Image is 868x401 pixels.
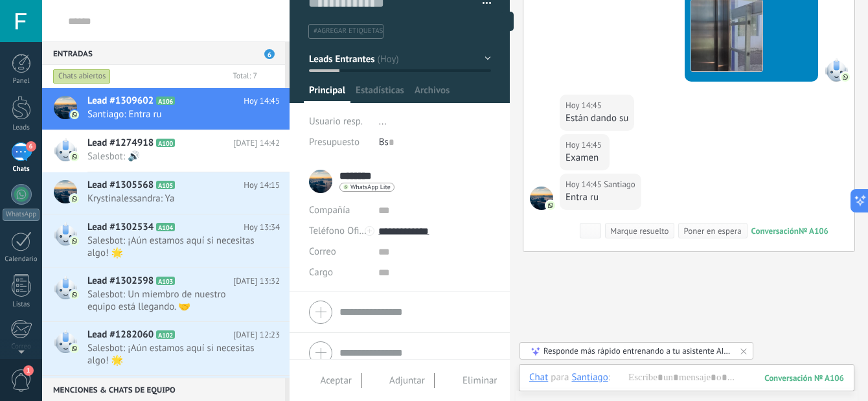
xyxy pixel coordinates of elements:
[565,112,628,125] div: Están dando su
[70,344,79,353] img: com.amocrm.amocrmwa.svg
[87,221,154,234] span: Lead #1302534
[87,108,255,120] span: Santiago: Entra ru
[314,27,383,36] span: #agregar etiquetas
[565,191,635,204] div: Entra ru
[42,322,290,375] a: Lead #1282060 A102 [DATE] 12:23 Salesbot: ¡Aún estamos aquí si necesitas algo! 🌟
[70,194,79,203] img: com.amocrm.amocrmwa.svg
[350,184,391,190] span: WhatsApp Lite
[683,225,741,237] div: Poner en espera
[546,201,555,210] img: com.amocrm.amocrmwa.svg
[309,84,345,103] span: Principal
[244,221,280,234] span: Hoy 13:34
[26,141,36,152] span: 6
[379,115,387,128] span: ...
[3,165,40,174] div: Chats
[565,99,604,112] div: Hoy 14:45
[751,225,799,236] div: Conversación
[87,328,154,341] span: Lead #1282060
[321,374,352,387] span: Aceptar
[87,95,154,108] span: Lead #1309602
[309,268,333,277] span: Cargo
[233,137,280,150] span: [DATE] 14:42
[87,275,154,288] span: Lead #1302598
[233,328,280,341] span: [DATE] 12:23
[309,136,360,148] span: Presupuesto
[42,268,290,321] a: Lead #1302598 A103 [DATE] 13:32 Salesbot: Un miembro de nuestro equipo está llegando. 🤝
[841,73,850,82] img: com.amocrm.amocrmwa.svg
[604,178,635,191] span: Santiago
[571,371,608,383] div: Santiago
[3,209,40,221] div: WhatsApp
[244,179,280,192] span: Hoy 14:15
[244,95,280,108] span: Hoy 14:45
[309,242,336,262] button: Correo
[463,374,497,387] span: Eliminar
[389,374,425,387] span: Adjuntar
[309,115,363,128] span: Usuario resp.
[70,290,79,299] img: com.amocrm.amocrmwa.svg
[42,130,290,172] a: Lead #1274918 A100 [DATE] 14:42 Salesbot: 🔊
[42,378,285,401] div: Menciones & Chats de equipo
[156,139,175,147] span: A100
[530,187,553,210] span: Santiago
[565,178,604,191] div: Hoy 14:45
[87,150,255,163] span: Salesbot: 🔊
[565,139,604,152] div: Hoy 14:45
[379,132,491,153] div: Bs
[543,345,731,356] div: Responde más rápido entrenando a tu asistente AI con tus fuentes de datos
[309,111,369,132] div: Usuario resp.
[42,88,290,130] a: Lead #1309602 A106 Hoy 14:45 Santiago: Entra ru
[42,214,290,268] a: Lead #1302534 A104 Hoy 13:34 Salesbot: ¡Aún estamos aquí si necesitas algo! 🌟
[87,137,154,150] span: Lead #1274918
[309,221,369,242] button: Teléfono Oficina
[3,77,40,86] div: Panel
[309,225,376,237] span: Teléfono Oficina
[264,49,275,59] span: 6
[415,84,450,103] span: Archivos
[70,152,79,161] img: com.amocrm.amocrmwa.svg
[825,58,848,82] span: WhatsApp Lite
[3,255,40,264] div: Calendario
[70,110,79,119] img: com.amocrm.amocrmwa.svg
[309,262,369,283] div: Cargo
[309,246,336,258] span: Correo
[23,365,34,376] span: 1
[764,372,844,384] div: 106
[53,69,111,84] div: Chats abiertos
[551,371,569,384] span: para
[608,371,610,384] span: :
[87,192,255,205] span: Krystinalessandra: Ya
[565,152,604,165] div: Examen
[156,223,175,231] span: A104
[610,225,668,237] div: Marque resuelto
[156,97,175,105] span: A106
[309,132,369,153] div: Presupuesto
[87,342,255,367] span: Salesbot: ¡Aún estamos aquí si necesitas algo! 🌟
[233,275,280,288] span: [DATE] 13:32
[799,225,828,236] div: № A106
[3,124,40,132] div: Leads
[156,330,175,339] span: A102
[356,84,404,103] span: Estadísticas
[501,12,514,31] div: Ocultar
[228,70,257,83] div: Total: 7
[87,179,154,192] span: Lead #1305568
[156,181,175,189] span: A105
[3,301,40,309] div: Listas
[87,235,255,259] span: Salesbot: ¡Aún estamos aquí si necesitas algo! 🌟
[156,277,175,285] span: A103
[309,200,369,221] div: Compañía
[87,288,255,313] span: Salesbot: Un miembro de nuestro equipo está llegando. 🤝
[70,236,79,246] img: com.amocrm.amocrmwa.svg
[42,41,285,65] div: Entradas
[42,172,290,214] a: Lead #1305568 A105 Hoy 14:15 Krystinalessandra: Ya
